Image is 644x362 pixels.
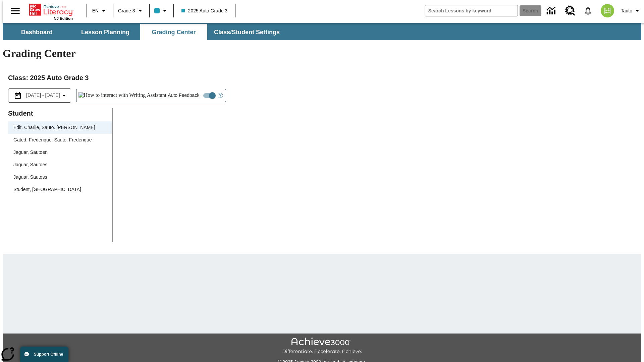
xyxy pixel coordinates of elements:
button: Dashboard [3,24,70,40]
div: Edit. Charlie, Sauto. [PERSON_NAME] [13,124,95,131]
span: Dashboard [21,28,53,36]
div: Jaguar, Sautoss [13,174,47,181]
a: Data Center [543,2,561,20]
h2: Class : 2025 Auto Grade 3 [8,72,636,83]
div: SubNavbar [3,24,286,40]
button: Class color is light blue. Change class color [152,5,171,17]
button: Select a new avatar [597,2,618,19]
div: Jaguar, Sautoen [13,149,48,156]
p: Student [8,108,112,119]
div: Student, [GEOGRAPHIC_DATA] [8,183,112,196]
button: Select the date range menu item [11,92,68,100]
div: Student, [GEOGRAPHIC_DATA] [13,186,81,193]
span: Grade 3 [118,7,135,14]
input: search field [425,5,518,16]
span: NJ Edition [54,16,73,20]
span: Lesson Planning [81,28,129,36]
button: Open Help for Writing Assistant [215,89,226,102]
div: Gated. Frederique, Sauto. Frederique [8,134,112,146]
img: Achieve3000 Differentiate Accelerate Achieve [282,338,362,355]
button: Lesson Planning [72,24,139,40]
button: Grading Center [140,24,207,40]
a: Notifications [579,2,597,19]
span: 2025 Auto Grade 3 [181,7,228,14]
button: Class/Student Settings [209,24,285,40]
div: Edit. Charlie, Sauto. [PERSON_NAME] [8,121,112,134]
h1: Grading Center [3,47,641,60]
span: Tauto [621,7,632,14]
a: Resource Center, Will open in new tab [561,2,579,20]
button: Language: EN, Select a language [89,5,111,17]
span: Auto Feedback [168,92,199,99]
div: Home [29,2,73,20]
span: Grading Center [152,28,196,36]
span: [DATE] - [DATE] [26,92,60,99]
span: EN [92,7,99,14]
img: How to interact with Writing Assistant [78,92,167,99]
img: avatar image [601,4,614,17]
button: Grade: Grade 3, Select a grade [115,5,147,17]
div: Jaguar, Sautoes [8,159,112,171]
div: Gated. Frederique, Sauto. Frederique [13,136,92,143]
div: Jaguar, Sautoes [13,161,47,168]
span: Support Offline [34,352,63,357]
div: SubNavbar [3,23,641,40]
a: Home [29,3,73,16]
button: Open side menu [5,1,25,21]
button: Profile/Settings [618,5,644,17]
div: Jaguar, Sautoen [8,146,112,159]
button: Support Offline [20,347,68,362]
span: Class/Student Settings [214,28,280,36]
div: Jaguar, Sautoss [8,171,112,183]
svg: Collapse Date Range Filter [60,92,68,100]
